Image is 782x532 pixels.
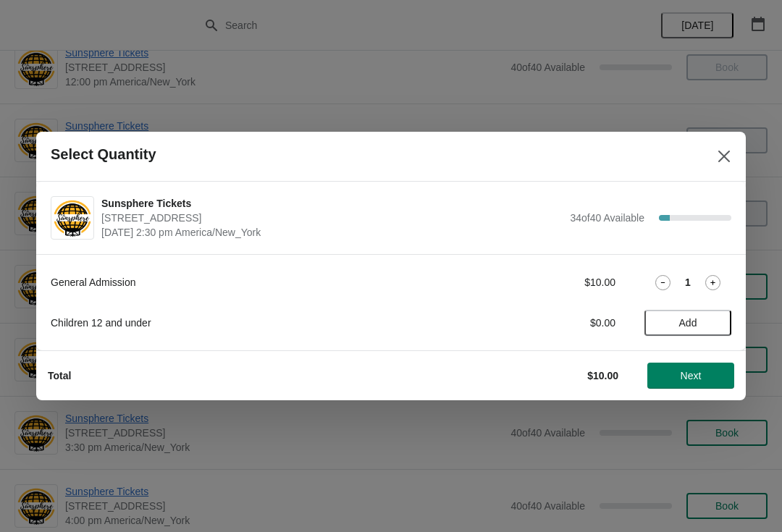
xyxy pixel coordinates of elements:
[587,370,618,381] strong: $10.00
[101,211,563,225] span: [STREET_ADDRESS]
[647,363,734,389] button: Next
[482,316,615,330] div: $0.00
[51,146,156,163] h2: Select Quantity
[679,317,697,329] span: Add
[711,143,737,169] button: Close
[482,275,615,290] div: $10.00
[51,275,453,290] div: General Admission
[644,310,731,336] button: Add
[681,370,702,381] span: Next
[685,275,691,290] strong: 1
[101,225,563,240] span: [DATE] 2:30 pm America/New_York
[51,316,453,330] div: Children 12 and under
[101,196,563,211] span: Sunsphere Tickets
[51,198,93,238] img: Sunsphere Tickets | 810 Clinch Avenue, Knoxville, TN, USA | August 19 | 2:30 pm America/New_York
[570,212,644,224] span: 34 of 40 Available
[48,370,71,381] strong: Total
